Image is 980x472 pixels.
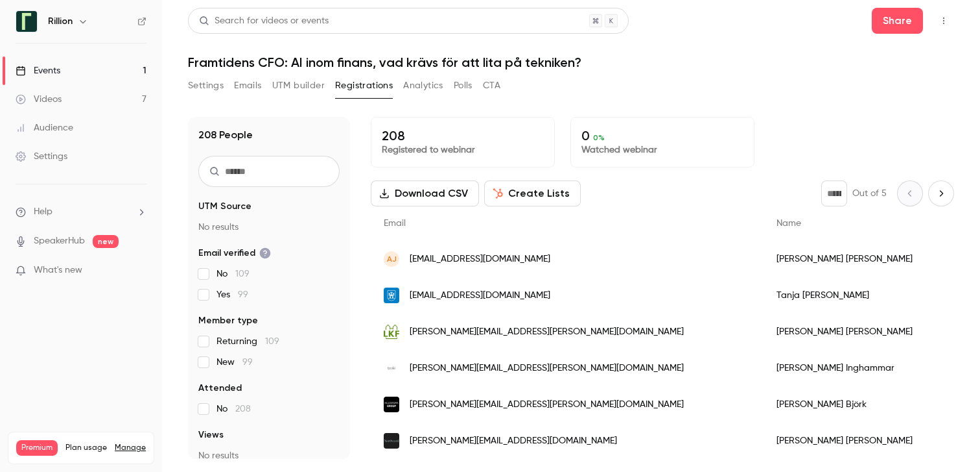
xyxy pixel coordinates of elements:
[387,253,397,265] span: AJ
[93,235,119,248] span: new
[238,290,248,299] span: 99
[65,443,107,453] span: Plan usage
[34,205,52,219] span: Help
[403,75,443,96] button: Analytics
[131,265,146,277] iframe: Noticeable Trigger
[235,404,251,414] span: 208
[581,128,743,143] p: 0
[216,288,248,301] span: Yes
[384,433,399,449] img: nordward.com
[852,187,887,200] p: Out of 5
[16,205,146,219] li: help-dropdown-opener
[188,75,224,96] button: Settings
[34,264,82,277] span: What's new
[384,288,399,303] img: jonkoping.se
[48,15,73,28] h6: Rillion
[484,180,581,206] button: Create Lists
[198,314,258,327] span: Member type
[371,180,479,206] button: Download CSV
[265,337,279,346] span: 109
[199,14,329,28] div: Search for videos or events
[410,362,684,375] span: [PERSON_NAME][EMAIL_ADDRESS][PERSON_NAME][DOMAIN_NAME]
[242,358,253,367] span: 99
[16,93,62,106] div: Videos
[593,133,605,142] span: 0 %
[198,221,340,234] p: No results
[384,219,406,228] span: Email
[410,398,684,412] span: [PERSON_NAME][EMAIL_ADDRESS][PERSON_NAME][DOMAIN_NAME]
[115,443,146,453] a: Manage
[928,180,954,206] button: Next page
[410,289,550,303] span: [EMAIL_ADDRESS][DOMAIN_NAME]
[198,200,251,213] span: UTM Source
[410,434,617,448] span: [PERSON_NAME][EMAIL_ADDRESS][DOMAIN_NAME]
[410,325,684,339] span: [PERSON_NAME][EMAIL_ADDRESS][PERSON_NAME][DOMAIN_NAME]
[384,360,399,376] img: trofe.se
[382,143,544,156] p: Registered to webinar
[16,64,60,77] div: Events
[454,75,472,96] button: Polls
[216,335,279,348] span: Returning
[198,247,271,260] span: Email verified
[216,403,251,416] span: No
[16,440,58,456] span: Premium
[384,397,399,412] img: hultaforsgroup.com
[581,143,743,156] p: Watched webinar
[16,11,37,32] img: Rillion
[410,253,550,266] span: [EMAIL_ADDRESS][DOMAIN_NAME]
[384,324,399,340] img: lkf.se
[776,219,801,228] span: Name
[188,55,954,70] h1: Framtidens CFO: AI inom finans, vad krävs för att lita på tekniken?​
[216,267,250,280] span: No
[198,127,253,143] h1: 208 People
[382,128,544,143] p: 208
[483,75,500,96] button: CTA
[216,356,253,369] span: New
[198,382,242,395] span: Attended
[234,75,261,96] button: Emails
[335,75,393,96] button: Registrations
[235,269,250,279] span: 109
[272,75,325,96] button: UTM builder
[198,429,224,441] span: Views
[34,234,85,248] a: SpeakerHub
[16,121,73,134] div: Audience
[16,150,67,163] div: Settings
[872,8,923,34] button: Share
[198,449,340,462] p: No results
